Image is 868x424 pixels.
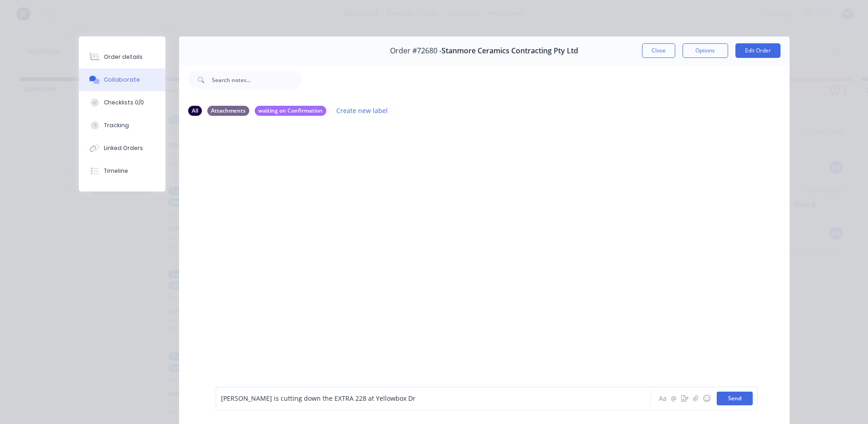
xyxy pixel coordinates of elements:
div: Checklists 0/0 [104,98,144,107]
button: Checklists 0/0 [79,91,165,114]
div: Timeline [104,167,128,175]
div: Linked Orders [104,144,143,152]
div: Attachments [207,106,249,116]
div: waiting on Confirmation [255,106,326,116]
button: Edit Order [735,43,781,58]
div: Collaborate [104,76,140,84]
div: Order details [104,53,143,61]
button: Timeline [79,160,165,182]
button: Create new label [332,104,393,117]
button: Collaborate [79,68,165,91]
button: Linked Orders [79,137,165,160]
div: All [188,106,202,116]
button: Close [642,43,675,58]
span: Stanmore Ceramics Contracting Pty Ltd [442,47,578,55]
button: Aa [657,393,668,404]
button: Send [717,392,753,405]
button: @ [668,393,679,404]
span: Order #72680 - [390,47,442,55]
div: Tracking [104,121,129,129]
button: Tracking [79,114,165,137]
button: ☺ [701,393,712,404]
span: [PERSON_NAME] is cutting down the EXTRA 228 at Yellowbox Dr [221,394,416,403]
button: Order details [79,46,165,68]
input: Search notes... [212,71,302,89]
button: Options [683,43,728,58]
